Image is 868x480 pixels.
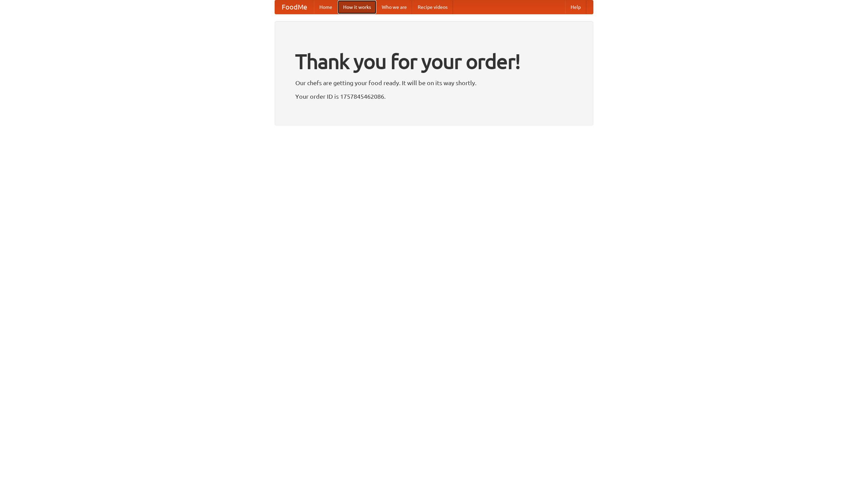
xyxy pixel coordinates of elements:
[376,0,412,14] a: Who we are
[295,45,573,78] h1: Thank you for your order!
[295,78,573,88] p: Our chefs are getting your food ready. It will be on its way shortly.
[295,91,573,101] p: Your order ID is 1757845462086.
[412,0,453,14] a: Recipe videos
[314,0,338,14] a: Home
[565,0,586,14] a: Help
[338,0,376,14] a: How it works
[275,0,314,14] a: FoodMe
